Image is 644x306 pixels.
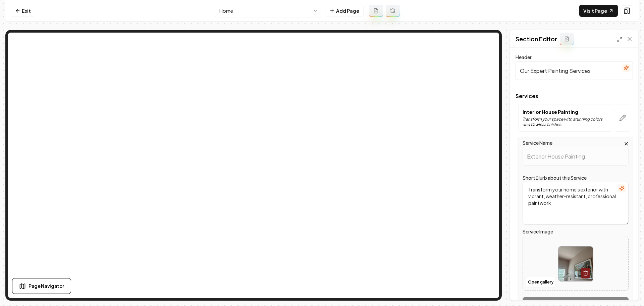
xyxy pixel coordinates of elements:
[369,5,383,17] button: Add admin page prompt
[523,140,552,146] label: Service Name
[516,34,557,44] h2: Section Editor
[523,117,608,127] p: Transform your space with stunning colors and flawless finishes.
[325,5,364,17] button: Add Page
[29,282,64,290] span: Page Navigator
[516,93,633,99] span: Services
[516,61,633,80] input: Header
[11,5,35,17] a: Exit
[523,175,587,181] label: Short Blurb about this Service
[526,277,556,288] button: Open gallery
[516,54,532,60] label: Header
[523,108,608,115] p: Interior House Painting
[386,5,400,17] button: Regenerate page
[558,247,593,281] img: image
[12,278,71,294] button: Page Navigator
[523,227,629,235] label: Service Image
[579,5,618,17] a: Visit Page
[560,33,574,45] button: Add admin section prompt
[523,147,629,166] input: Service Name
